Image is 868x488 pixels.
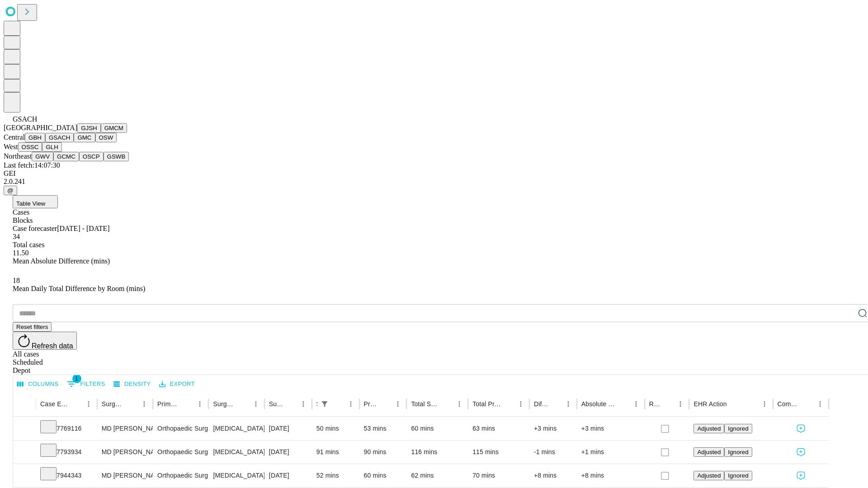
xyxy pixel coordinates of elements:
[13,277,20,284] span: 18
[40,400,69,408] div: Case Epic Id
[13,195,58,208] button: Table View
[693,400,726,408] div: EHR Action
[13,225,57,232] span: Case forecaster
[18,445,31,460] button: Expand
[534,400,548,408] div: Difference
[157,417,204,440] div: Orthopaedic Surgery
[318,398,331,410] div: 1 active filter
[4,161,60,169] span: Last fetch: 14:07:30
[95,133,117,142] button: OSW
[77,123,101,133] button: GJSH
[18,421,31,437] button: Expand
[40,441,93,464] div: 7793934
[57,225,109,232] span: [DATE] - [DATE]
[72,374,81,383] span: 1
[661,398,674,410] button: Sort
[102,400,124,408] div: Surgeon Name
[157,441,204,464] div: Orthopaedic Surgery
[728,449,748,455] span: Ignored
[125,398,138,410] button: Sort
[32,342,73,350] span: Refresh data
[411,417,463,440] div: 60 mins
[316,400,317,408] div: Scheduled In Room Duration
[440,398,453,410] button: Sort
[15,377,61,391] button: Select columns
[13,241,44,249] span: Total cases
[53,152,79,161] button: GCMC
[411,400,439,408] div: Total Scheduled Duration
[18,468,31,484] button: Expand
[724,447,752,457] button: Ignored
[379,398,392,410] button: Sort
[157,400,180,408] div: Primary Service
[472,441,525,464] div: 115 mins
[344,398,357,410] button: Menu
[213,400,236,408] div: Surgery Name
[502,398,514,410] button: Sort
[4,186,17,195] button: @
[649,400,661,408] div: Resolved in EHR
[82,398,95,410] button: Menu
[102,464,148,487] div: MD [PERSON_NAME]
[70,398,82,410] button: Sort
[13,249,28,257] span: 11.50
[13,285,145,292] span: Mean Daily Total Difference by Room (mins)
[814,398,826,410] button: Menu
[297,398,310,410] button: Menu
[364,417,402,440] div: 53 mins
[104,152,129,161] button: GSWB
[318,398,331,410] button: Show filters
[581,441,640,464] div: +1 mins
[581,464,640,487] div: +8 mins
[674,398,687,410] button: Menu
[40,464,93,487] div: 7944343
[269,417,307,440] div: [DATE]
[111,377,153,391] button: Density
[269,464,307,487] div: [DATE]
[16,200,45,207] span: Table View
[693,424,724,433] button: Adjusted
[724,471,752,480] button: Ignored
[4,143,18,150] span: West
[157,377,197,391] button: Export
[102,417,148,440] div: MD [PERSON_NAME]
[79,152,104,161] button: OSCP
[13,257,110,265] span: Mean Absolute Difference (mins)
[728,398,741,410] button: Sort
[728,472,748,479] span: Ignored
[101,123,127,133] button: GMCM
[74,133,95,142] button: GMC
[534,441,572,464] div: -1 mins
[269,441,307,464] div: [DATE]
[4,124,77,131] span: [GEOGRAPHIC_DATA]
[472,464,525,487] div: 70 mins
[4,152,32,160] span: Northeast
[724,424,752,433] button: Ignored
[411,464,463,487] div: 62 mins
[728,425,748,432] span: Ignored
[4,178,864,186] div: 2.0.241
[392,398,404,410] button: Menu
[16,324,48,330] span: Reset filters
[45,133,74,142] button: GSACH
[697,472,721,479] span: Adjusted
[514,398,527,410] button: Menu
[693,447,724,457] button: Adjusted
[102,441,148,464] div: MD [PERSON_NAME]
[316,417,355,440] div: 50 mins
[581,400,616,408] div: Absolute Difference
[4,169,864,178] div: GEI
[364,441,402,464] div: 90 mins
[250,398,262,410] button: Menu
[157,464,204,487] div: Orthopaedic Surgery
[181,398,193,410] button: Sort
[534,417,572,440] div: +3 mins
[18,142,42,152] button: OSSC
[316,441,355,464] div: 91 mins
[697,449,721,455] span: Adjusted
[453,398,466,410] button: Menu
[42,142,61,152] button: GLH
[13,332,77,350] button: Refresh data
[801,398,814,410] button: Sort
[617,398,630,410] button: Sort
